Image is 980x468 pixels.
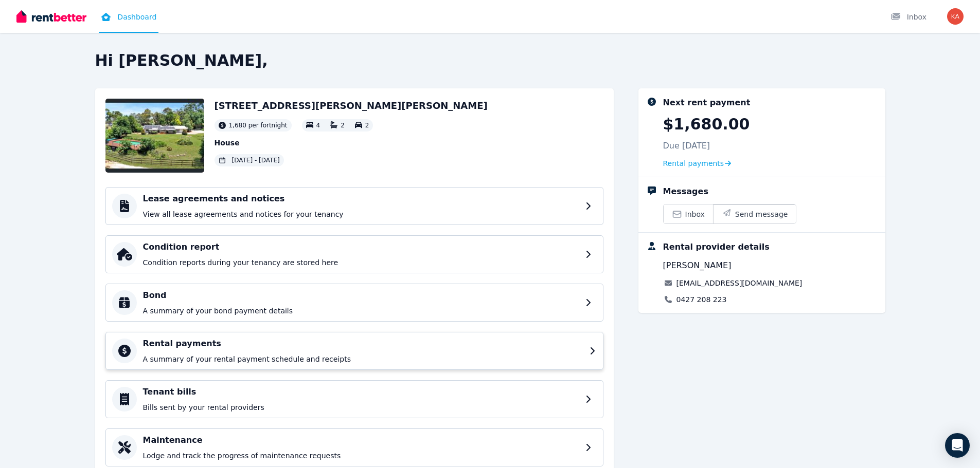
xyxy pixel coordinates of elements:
[143,241,579,253] h4: Condition report
[663,158,732,169] a: Rental payments
[676,294,727,305] a: 0427 208 223
[143,402,579,413] p: Bills sent by your rental providers
[143,289,579,302] h4: Bond
[105,99,204,173] img: Property Url
[663,158,724,169] span: Rental payments
[663,241,770,253] div: Rental provider details
[664,204,713,223] a: Inbox
[663,115,750,134] p: $1,680.00
[143,193,579,205] h4: Lease agreements and notices
[143,338,583,350] h4: Rental payments
[890,12,926,22] div: Inbox
[316,122,320,129] span: 4
[143,451,579,461] p: Lodge and track the progress of maintenance requests
[143,434,579,446] h4: Maintenance
[663,97,751,109] div: Next rent payment
[341,122,345,129] span: 2
[945,433,970,458] div: Open Intercom Messenger
[143,354,583,364] p: A summary of your rental payment schedule and receipts
[143,386,579,398] h4: Tenant bills
[663,259,732,272] span: [PERSON_NAME]
[143,306,579,316] p: A summary of your bond payment details
[663,140,710,152] p: Due [DATE]
[713,204,796,223] button: Send message
[215,138,488,148] p: House
[232,156,280,164] span: [DATE] - [DATE]
[229,121,288,129] span: 1,680 per fortnight
[143,209,579,219] p: View all lease agreements and notices for your tenancy
[16,9,86,24] img: RentBetter
[365,122,369,129] span: 2
[215,99,488,113] h2: [STREET_ADDRESS][PERSON_NAME][PERSON_NAME]
[143,257,579,268] p: Condition reports during your tenancy are stored here
[685,209,705,219] span: Inbox
[735,209,788,219] span: Send message
[663,185,708,198] div: Messages
[95,51,885,70] h2: Hi [PERSON_NAME],
[947,8,964,25] img: Karrin Blatchford
[676,278,803,288] a: [EMAIL_ADDRESS][DOMAIN_NAME]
